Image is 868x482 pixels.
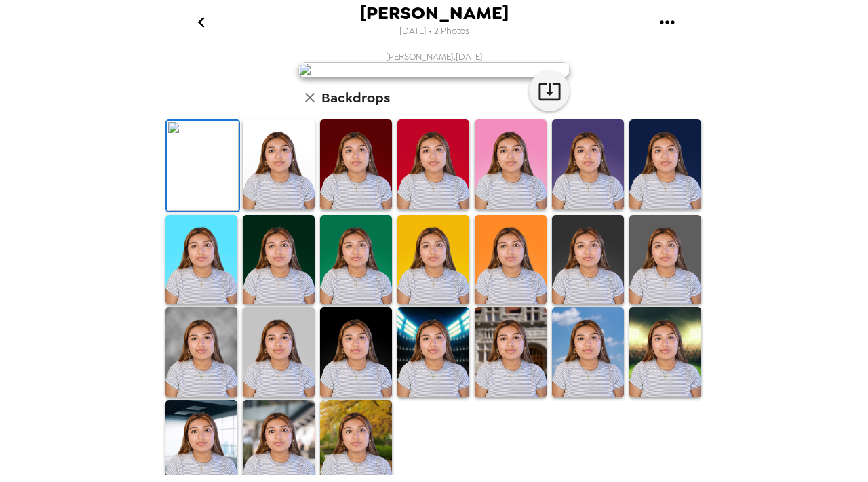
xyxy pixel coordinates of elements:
h6: Backdrops [321,87,390,108]
span: [PERSON_NAME] , [DATE] [386,51,483,62]
img: Original [167,121,239,211]
span: [PERSON_NAME] [360,4,509,22]
span: [DATE] • 2 Photos [399,22,469,41]
img: user [298,62,570,77]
